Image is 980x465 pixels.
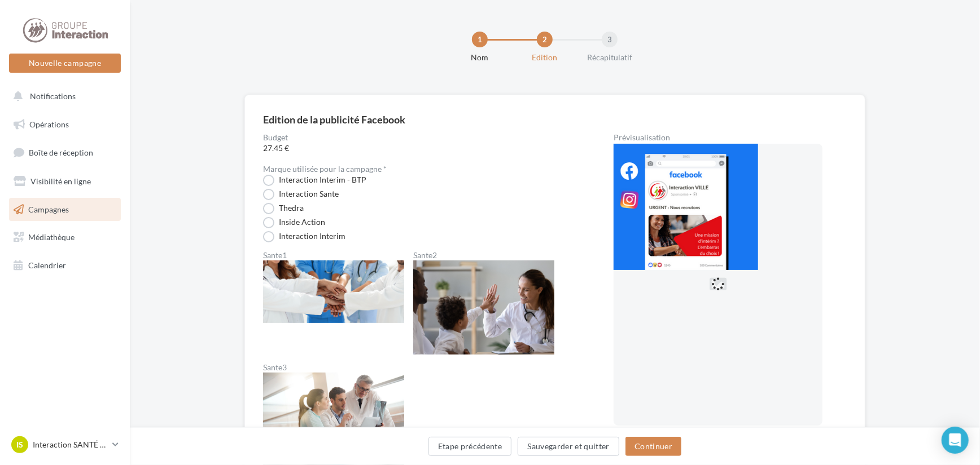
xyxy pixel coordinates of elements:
[942,427,969,454] div: Open Intercom Messenger
[7,85,119,108] button: Notifications
[263,175,366,186] label: Interaction Interim - BTP
[28,260,66,270] span: Calendrier
[614,134,847,141] div: Prévisualisation
[263,143,577,154] span: 27.45 €
[7,225,123,249] a: Médiathèque
[263,251,404,259] label: Sante1
[509,52,581,63] div: Edition
[263,364,404,371] label: Sante3
[33,439,108,450] p: Interaction SANTÉ MACON
[263,165,387,173] label: Marque utilisée pour la campagne *
[28,232,75,242] span: Médiathèque
[30,176,91,186] span: Visibilité en ligne
[7,113,123,136] a: Opérations
[9,434,121,455] a: IS Interaction SANTÉ MACON
[574,52,646,63] div: Récapitulatif
[263,260,404,323] img: Sante1
[602,32,618,47] div: 3
[263,134,577,141] label: Budget
[472,32,488,47] div: 1
[263,203,304,214] label: Thedra
[263,114,405,125] div: Edition de la publicité Facebook
[263,189,339,200] label: Interaction Sante
[7,170,123,193] a: Visibilité en ligne
[28,204,69,214] span: Campagnes
[7,254,123,277] a: Calendrier
[7,198,123,222] a: Campagnes
[263,217,325,228] label: Inside Action
[625,437,681,456] button: Continuer
[444,52,516,63] div: Nom
[413,260,554,355] img: Sante2
[7,140,123,165] a: Boîte de réception
[29,119,69,129] span: Opérations
[537,32,553,47] div: 2
[29,148,93,157] span: Boîte de réception
[30,91,76,101] span: Notifications
[9,54,121,73] button: Nouvelle campagne
[16,439,23,450] span: IS
[518,437,619,456] button: Sauvegarder et quitter
[614,144,758,270] img: operation-preview
[413,251,554,259] label: Sante2
[428,437,512,456] button: Etape précédente
[263,231,345,242] label: Interaction Interim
